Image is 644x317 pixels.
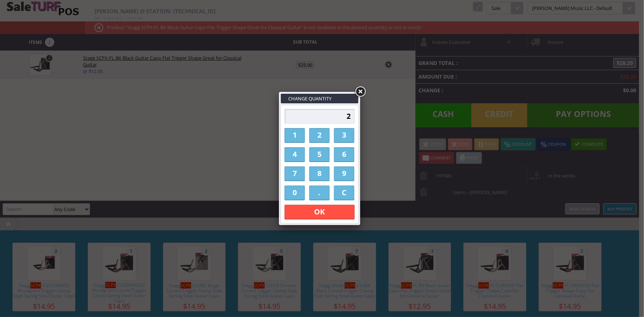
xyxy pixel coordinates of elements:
a: 0 [285,186,305,200]
a: . [309,186,330,200]
a: 7 [285,166,305,181]
a: 8 [309,166,330,181]
a: 6 [334,147,354,162]
a: C [334,186,354,200]
a: 2 [309,128,330,143]
a: 4 [285,147,305,162]
a: Close [354,85,367,99]
a: 5 [309,147,330,162]
a: 9 [334,166,354,181]
a: 3 [334,128,354,143]
h3: Change Quantity [281,94,358,103]
a: 1 [285,128,305,143]
a: OK [285,205,355,220]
